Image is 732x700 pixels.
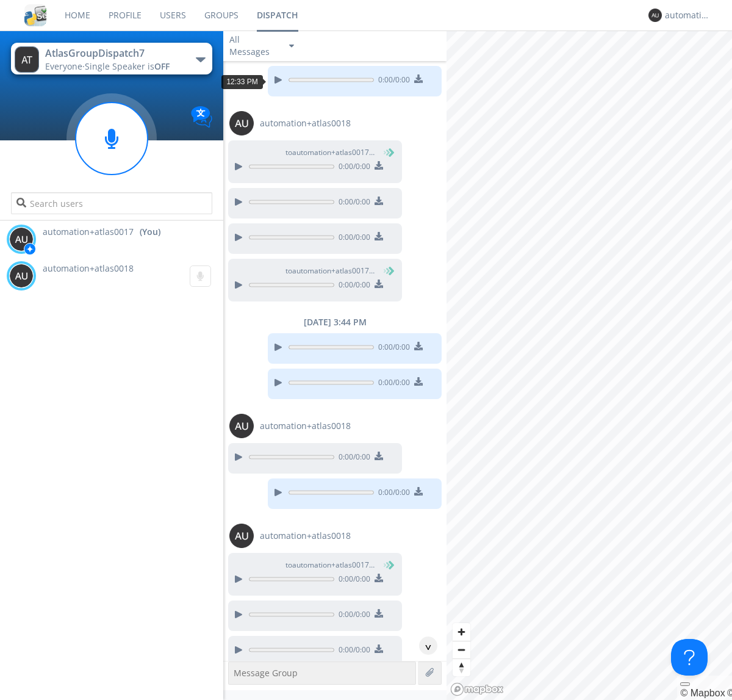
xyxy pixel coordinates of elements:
[414,342,423,350] img: download media button
[375,265,393,276] span: (You)
[260,530,351,542] span: automation+atlas0018
[374,377,410,391] span: 0:00 / 0:00
[85,60,170,72] span: Single Speaker is
[45,60,182,73] div: Everyone ·
[285,560,377,571] span: to automation+atlas0017
[414,487,423,496] img: download media button
[226,78,257,86] span: 12:33 PM
[453,641,470,659] button: Zoom out
[9,264,34,288] img: 373638.png
[375,197,383,205] img: download media button
[11,43,212,74] button: AtlasGroupDispatch7Everyone·Single Speaker isOFF
[375,161,383,170] img: download media button
[648,9,662,22] img: 373638.png
[229,111,254,135] img: 373638.png
[453,623,470,641] button: Zoom in
[229,34,278,58] div: All Messages
[665,9,711,21] div: automation+atlas0017
[375,644,383,653] img: download media button
[671,639,708,676] iframe: Toggle Customer Support
[450,682,504,696] a: Mapbox logo
[334,644,370,658] span: 0:00 / 0:00
[289,45,294,48] img: caret-down-sm.svg
[375,280,383,288] img: download media button
[375,574,383,582] img: download media button
[334,609,370,622] span: 0:00 / 0:00
[453,659,470,676] span: Reset bearing to north
[43,262,134,274] span: automation+atlas0018
[260,420,351,432] span: automation+atlas0018
[374,342,410,355] span: 0:00 / 0:00
[15,46,39,73] img: 373638.png
[334,197,370,210] span: 0:00 / 0:00
[453,659,470,676] button: Reset bearing to north
[24,4,46,26] img: cddb5a64eb264b2086981ab96f4c1ba7
[191,106,212,128] img: Translation enabled
[334,452,370,465] span: 0:00 / 0:00
[374,487,410,500] span: 0:00 / 0:00
[680,682,690,686] button: Toggle attribution
[260,117,351,129] span: automation+atlas0018
[334,161,370,175] span: 0:00 / 0:00
[375,609,383,618] img: download media button
[285,265,377,276] span: to automation+atlas0017
[375,452,383,460] img: download media button
[334,280,370,293] span: 0:00 / 0:00
[334,574,370,587] span: 0:00 / 0:00
[11,192,212,214] input: Search users
[334,232,370,245] span: 0:00 / 0:00
[229,524,254,548] img: 373638.png
[140,226,160,238] div: (You)
[229,414,254,438] img: 373638.png
[374,74,410,88] span: 0:00 / 0:00
[414,74,423,83] img: download media button
[680,688,725,698] a: Mapbox
[223,316,447,328] div: [DATE] 3:44 PM
[9,227,34,251] img: 373638.png
[375,560,393,570] span: (You)
[414,377,423,386] img: download media button
[45,46,182,60] div: AtlasGroupDispatch7
[43,226,134,238] span: automation+atlas0017
[154,60,170,72] span: OFF
[375,147,393,157] span: (You)
[375,232,383,240] img: download media button
[419,637,437,655] div: ^
[285,147,377,158] span: to automation+atlas0017
[453,641,470,659] span: Zoom out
